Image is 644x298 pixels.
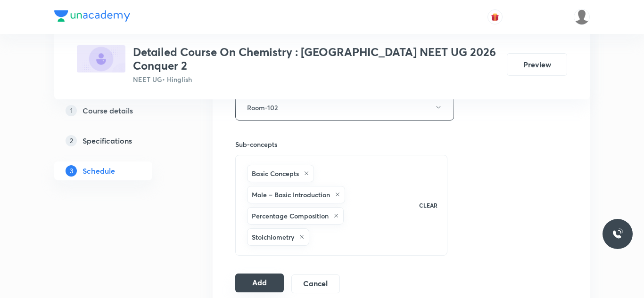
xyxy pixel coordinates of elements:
button: Cancel [291,274,340,293]
p: 3 [66,165,77,177]
button: Add [235,274,284,292]
h5: Schedule [83,165,115,177]
h5: Specifications [83,135,132,146]
a: Company Logo [54,10,130,24]
h3: Detailed Course On Chemistry : [GEOGRAPHIC_DATA] NEET UG 2026 Conquer 2 [133,45,499,72]
h6: Stoichiometry [252,232,294,242]
h6: Basic Concepts [252,169,299,178]
button: Room-102 [235,95,454,121]
p: 1 [66,105,77,116]
img: Company Logo [54,10,130,22]
a: 1Course details [54,101,182,120]
button: Preview [507,53,567,76]
h6: Sub-concepts [235,139,447,149]
p: NEET UG • Hinglish [133,74,499,84]
h6: Percentage Composition [252,211,329,221]
h6: Mole – Basic Introduction [252,190,330,200]
p: 2 [66,135,77,146]
p: CLEAR [419,201,438,209]
img: snigdha [574,9,590,25]
button: avatar [487,9,503,24]
img: avatar [491,13,499,21]
a: 2Specifications [54,131,182,150]
h5: Course details [83,105,133,116]
img: 1BBD559A-2CFF-4304-AB96-EDD38A2462AB_plus.png [77,45,125,72]
img: ttu [612,228,623,240]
